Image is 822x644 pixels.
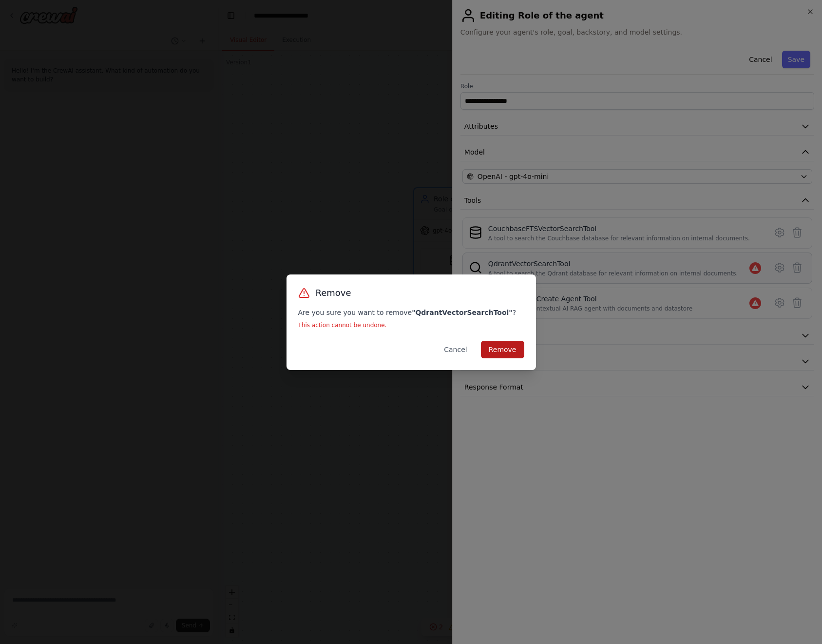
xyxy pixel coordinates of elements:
p: This action cannot be undone. [298,321,524,329]
h3: Remove [316,286,351,300]
strong: " QdrantVectorSearchTool " [412,309,513,316]
button: Cancel [436,341,475,358]
button: Remove [481,341,524,358]
p: Are you sure you want to remove ? [298,308,524,317]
